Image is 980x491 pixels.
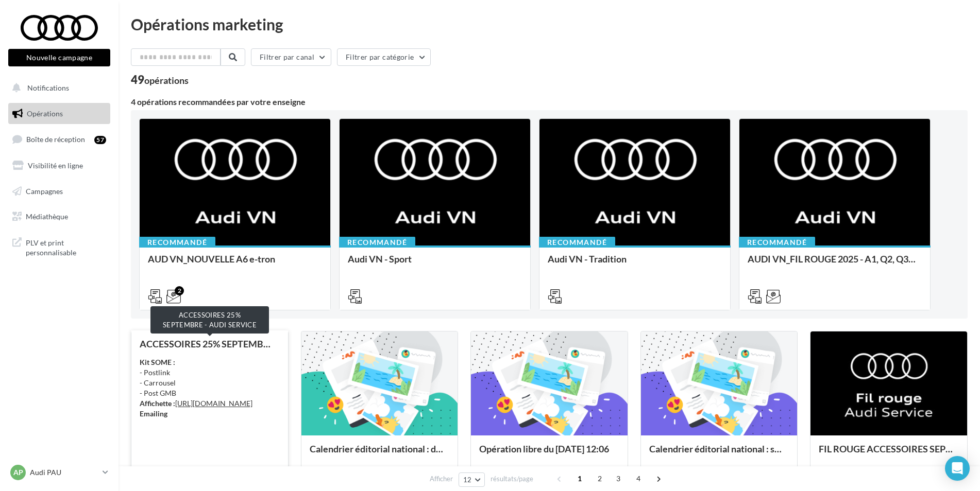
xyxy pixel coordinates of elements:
[819,444,959,464] div: FIL ROUGE ACCESSOIRES SEPTEMBRE - AUDI SERVICE
[6,181,112,202] a: Campagnes
[140,357,280,419] div: - Postlink - Carrousel - Post GMB
[140,339,280,349] div: ACCESSOIRES 25% SEPTEMBRE - AUDI SERVICE
[310,444,450,464] div: Calendrier éditorial national : du 02.09 au 09.09
[28,161,83,170] span: Visibilité en ligne
[26,212,68,221] span: Médiathèque
[139,237,215,248] div: Recommandé
[6,206,112,227] a: Médiathèque
[144,76,189,85] div: opérations
[339,237,415,248] div: Recommandé
[548,254,722,274] div: Audi VN - Tradition
[491,474,533,484] span: résultats/page
[748,254,922,274] div: AUDI VN_FIL ROUGE 2025 - A1, Q2, Q3, Q5 et Q4 e-tron
[13,467,23,478] span: AP
[479,444,619,464] div: Opération libre du [DATE] 12:06
[945,456,970,481] div: Open Intercom Messenger
[592,470,608,487] span: 2
[175,286,184,295] div: 2
[26,186,63,195] span: Campagnes
[8,49,110,66] button: Nouvelle campagne
[430,474,453,484] span: Afficher
[630,470,647,487] span: 4
[6,103,112,125] a: Opérations
[94,136,106,144] div: 57
[739,237,815,248] div: Recommandé
[649,444,789,464] div: Calendrier éditorial national : semaine du 25.08 au 31.08
[175,399,252,408] a: [URL][DOMAIN_NAME]
[131,74,189,85] div: 49
[6,77,108,99] button: Notifications
[131,16,968,32] div: Opérations marketing
[610,470,627,487] span: 3
[337,48,431,66] button: Filtrer par catégorie
[6,128,112,150] a: Boîte de réception57
[6,155,112,177] a: Visibilité en ligne
[140,358,175,366] strong: Kit SOME :
[26,135,85,144] span: Boîte de réception
[251,48,331,66] button: Filtrer par canal
[27,109,63,118] span: Opérations
[140,399,175,408] strong: Affichette :
[150,306,269,334] div: ACCESSOIRES 25% SEPTEMBRE - AUDI SERVICE
[571,470,588,487] span: 1
[131,98,968,106] div: 4 opérations recommandées par votre enseigne
[27,83,69,92] span: Notifications
[140,409,167,418] strong: Emailing
[463,476,472,484] span: 12
[26,236,106,258] span: PLV et print personnalisable
[459,472,485,487] button: 12
[348,254,522,274] div: Audi VN - Sport
[6,232,112,262] a: PLV et print personnalisable
[539,237,615,248] div: Recommandé
[30,467,98,478] p: Audi PAU
[8,463,110,482] a: AP Audi PAU
[148,254,322,274] div: AUD VN_NOUVELLE A6 e-tron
